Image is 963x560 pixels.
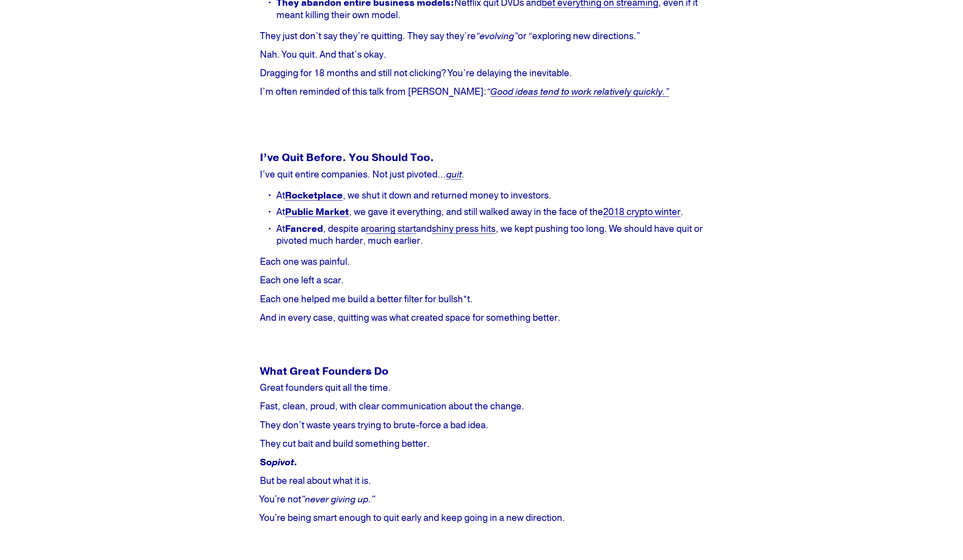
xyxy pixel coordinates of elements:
[260,419,703,431] p: They don’t waste years trying to brute-force a bad idea.
[285,206,349,218] a: Public Market
[260,67,703,79] p: Dragging for 18 months and still not clicking? You’re delaying the inevitable.
[446,168,462,180] a: quit
[462,168,465,180] em: .
[285,223,323,235] strong: Fancred
[276,206,703,218] p: At , we gave it everything, and still walked away in the face of the .
[285,189,343,201] a: Rocketplace
[490,86,669,98] a: Good ideas tend to work relatively quickly.”
[260,86,703,98] p: I’m often reminded of this talk from [PERSON_NAME]:
[260,30,703,42] p: They just don’t say they’re quitting. They say they’re or “exploring new directions.”
[260,293,703,305] p: Each one helped me build a better filter for bullsh*t.
[486,86,490,98] em: “
[260,168,703,180] p: I’ve quit entire companies. Not just pivoted…
[260,438,703,450] p: They cut bait and build something better.
[301,493,375,505] em: "never giving up."
[260,312,703,324] p: And in every case, quitting was what created space for something better.
[276,223,703,247] p: At , despite a and , we kept pushing too long. We should have quit or pivoted much harder, much e...
[260,382,703,394] p: Great founders quit all the time.
[476,30,518,42] em: “evolving”
[260,493,703,505] p: You're not
[276,189,703,201] p: At , we shut it down and returned money to investors.
[432,223,496,235] a: shiny press hits
[260,400,703,412] p: Fast, clean, proud, with clear communication about the change.
[272,456,298,468] em: pivot.
[603,206,680,218] a: 2018 crypto winter
[260,512,703,524] p: You're being smart enough to quit early and keep going in a new direction.
[260,256,703,268] p: Each one was painful.
[260,151,434,164] strong: I’ve Quit Before. You Should Too.
[366,223,416,235] a: roaring start
[260,364,388,378] strong: What Great Founders Do
[260,456,298,468] strong: So
[260,475,703,487] p: But be real about what it is.
[260,274,703,286] p: Each one left a scar.
[260,49,703,61] p: Nah. You quit. And that’s okay.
